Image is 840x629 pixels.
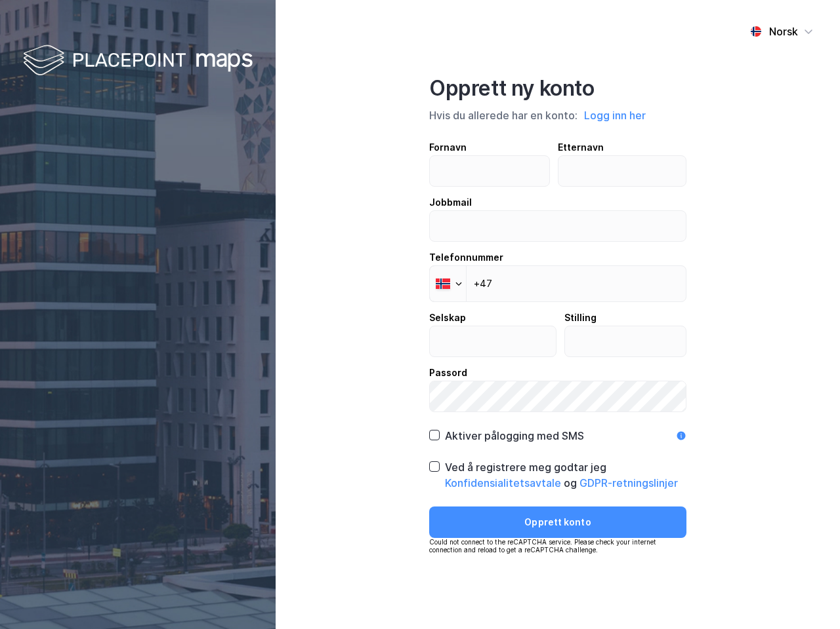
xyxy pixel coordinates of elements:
[429,107,686,124] div: Hvis du allerede har en konto:
[23,42,253,81] img: logo-white.f07954bde2210d2a523dddb988cd2aa7.svg
[429,195,686,210] div: Jobbmail
[564,310,687,326] div: Stilling
[430,266,466,301] div: Norway: + 47
[429,365,686,381] div: Passord
[580,107,650,124] button: Logg inn her
[558,140,687,155] div: Etternavn
[429,75,686,102] div: Opprett ny konto
[445,459,686,491] div: Ved å registrere meg godtar jeg og
[769,24,798,39] div: Norsk
[774,566,840,629] iframe: Chat Widget
[429,140,550,155] div: Fornavn
[429,310,556,326] div: Selskap
[429,538,686,554] div: Could not connect to the reCAPTCHA service. Please check your internet connection and reload to g...
[429,250,686,265] div: Telefonnummer
[429,265,686,302] input: Telefonnummer
[429,506,686,538] button: Opprett konto
[445,428,584,444] div: Aktiver pålogging med SMS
